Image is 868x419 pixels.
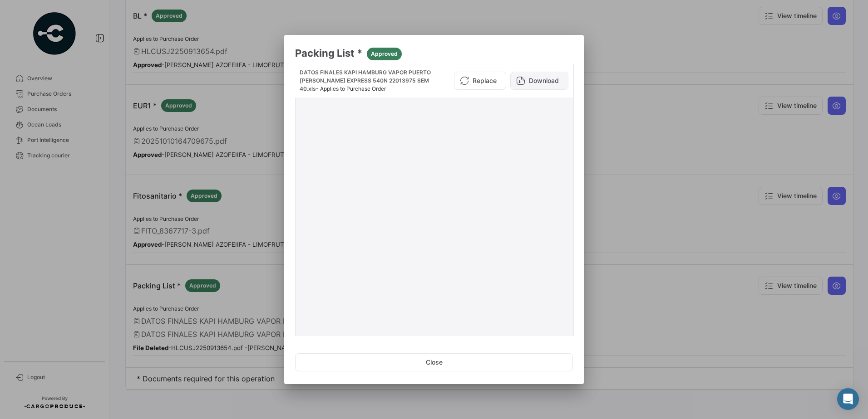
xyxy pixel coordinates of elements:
[316,85,386,92] span: - Applies to Purchase Order
[300,69,431,92] span: DATOS FINALES KAPI HAMBURG VAPOR PUERTO [PERSON_NAME] EXPRESS 540N 22013975 SEM 40.xls
[295,46,573,60] h3: Packing List *
[837,388,859,410] div: Abrir Intercom Messenger
[454,72,506,90] button: Replace
[371,50,398,58] span: Approved
[510,72,568,90] button: Download
[295,353,573,371] button: Close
